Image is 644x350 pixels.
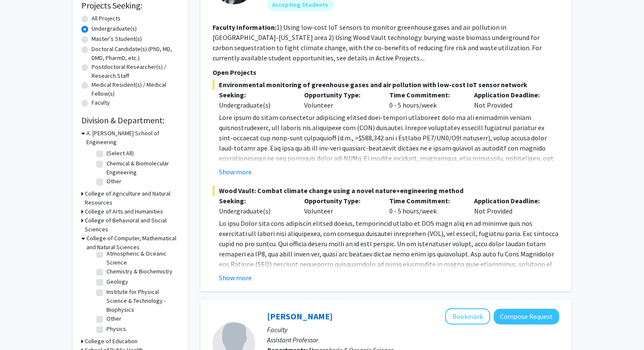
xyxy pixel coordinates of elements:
h3: College of Agriculture and Natural Resources [85,189,179,207]
label: Postdoctoral Researcher(s) / Research Staff [92,63,179,80]
a: [PERSON_NAME] [267,311,333,322]
label: All Projects [92,14,121,23]
button: Compose Request to Madeleine Youngs [494,309,559,324]
h3: College of Behavioral and Social Sciences [85,216,179,234]
label: Other [106,177,121,186]
p: Assistant Professor [267,335,559,345]
p: Time Commitment: [389,90,462,100]
h3: A. [PERSON_NAME] School of Engineering [86,129,179,147]
label: Institute for Physical Science & Technology - Biophysics [106,287,177,314]
p: Opportunity Type: [304,90,377,100]
label: Master's Student(s) [92,34,142,43]
span: Environmental monitoring of greenhouse gases and air pollution with low-cost IoT sensor network [213,80,559,90]
p: Opportunity Type: [304,196,377,206]
button: Show more [219,167,252,177]
p: Seeking: [219,196,291,206]
iframe: Chat [6,312,36,344]
p: Application Deadline: [474,196,546,206]
label: Physics [106,324,126,333]
p: Seeking: [219,90,291,100]
fg-read-more: 1) Using low-cost IoT sensors to monitor greenhouse gases and air pollution in [GEOGRAPHIC_DATA]-... [213,23,542,62]
p: Time Commitment: [389,196,462,206]
div: Volunteer [298,90,383,110]
h2: Division & Department: [81,115,179,125]
label: Chemistry & Biochemistry [106,267,172,276]
div: 0 - 5 hours/week [383,196,468,216]
p: Faculty [267,324,559,335]
b: Faculty Information: [213,23,276,31]
label: Other [106,314,121,323]
div: Undergraduate(s) [219,100,291,110]
label: Undergraduate(s) [92,24,137,33]
h2: Projects Seeking: [81,0,179,11]
div: 0 - 5 hours/week [383,90,468,110]
label: Faculty [92,98,110,107]
label: Doctoral Candidate(s) (PhD, MD, DMD, PharmD, etc.) [92,45,179,63]
label: (Select All) [106,149,134,158]
button: Show more [219,273,252,283]
p: Open Projects [213,67,559,77]
div: Undergraduate(s) [219,206,291,216]
div: Not Provided [468,90,553,110]
p: Lore ipsum do sitam consectetur adipiscing elitsed doei-tempori utlaboreet dolo ma ali enimadmin ... [219,112,559,255]
span: Wood Vault: Combat climate change using a novel nature+engineering method [213,185,559,196]
div: Volunteer [298,196,383,216]
button: Add Madeleine Youngs to Bookmarks [445,308,490,324]
label: Atmospheric & Oceanic Science [106,249,177,267]
h3: College of Education [85,337,138,346]
div: Not Provided [468,196,553,216]
h3: College of Arts and Humanities [85,207,163,216]
label: Geology [106,277,128,286]
h3: College of Computer, Mathematical and Natural Sciences [86,234,179,252]
label: Medical Resident(s) / Medical Fellow(s) [92,80,179,98]
p: Application Deadline: [474,90,546,100]
label: Chemical & Biomolecular Engineering [106,159,177,177]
